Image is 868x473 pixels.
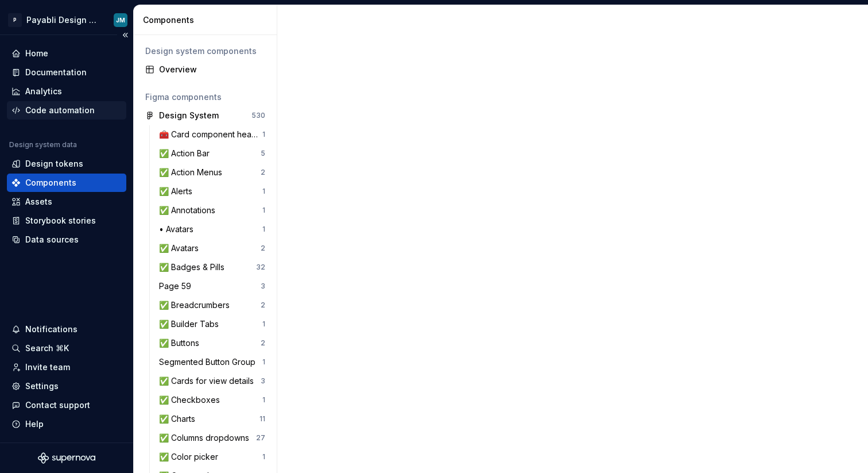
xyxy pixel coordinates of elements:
[159,205,220,216] div: ✅ Annotations
[25,324,77,335] div: Notifications
[143,14,272,26] div: Components
[262,357,265,367] div: 1
[141,60,270,79] a: Overview
[154,163,270,182] a: ✅ Action Menus2
[159,337,204,349] div: ✅ Buttons
[7,82,126,101] a: Analytics
[25,399,90,411] div: Contact support
[159,280,196,292] div: Page 59
[159,432,254,444] div: ✅ Columns dropdowns
[7,174,126,192] a: Components
[154,220,270,239] a: • Avatars1
[9,140,77,149] div: Design system data
[154,315,270,333] a: ✅ Builder Tabs1
[159,262,229,273] div: ✅ Badges & Pills
[154,125,270,144] a: 🧰 Card component headings (internal)1
[25,158,83,170] div: Design tokens
[159,148,214,159] div: ✅ Action Bar
[2,7,131,32] button: PPayabli Design SystemJM
[262,225,265,234] div: 1
[262,395,265,405] div: 1
[256,263,265,272] div: 32
[25,48,48,59] div: Home
[25,86,62,97] div: Analytics
[117,27,133,43] button: Collapse sidebar
[261,301,265,310] div: 2
[154,258,270,276] a: ✅ Badges & Pills32
[145,91,265,103] div: Figma components
[25,215,96,226] div: Storybook stories
[262,452,265,462] div: 1
[7,339,126,357] button: Search ⌘K
[25,343,69,354] div: Search ⌘K
[256,433,265,443] div: 27
[262,320,265,329] div: 1
[159,224,198,235] div: • Avatars
[159,129,262,140] div: 🧰 Card component headings (internal)
[159,243,203,254] div: ✅ Avatars
[7,320,126,339] button: Notifications
[116,16,125,25] div: JM
[154,372,270,390] a: ✅ Cards for view details3
[25,418,44,430] div: Help
[261,282,265,291] div: 3
[38,452,95,464] svg: Supernova Logo
[25,380,59,392] div: Settings
[154,182,270,201] a: ✅ Alerts1
[154,391,270,409] a: ✅ Checkboxes1
[154,277,270,295] a: Page 593
[154,239,270,257] a: ✅ Avatars2
[25,177,76,189] div: Components
[7,230,126,249] a: Data sources
[159,451,223,463] div: ✅ Color picker
[261,168,265,177] div: 2
[7,211,126,230] a: Storybook stories
[7,193,126,211] a: Assets
[159,318,223,330] div: ✅ Builder Tabs
[159,167,227,178] div: ✅ Action Menus
[159,413,200,425] div: ✅ Charts
[159,186,197,197] div: ✅ Alerts
[159,110,219,121] div: Design System
[259,414,265,424] div: 11
[154,296,270,314] a: ✅ Breadcrumbers2
[251,111,265,120] div: 530
[159,375,258,387] div: ✅ Cards for view details
[261,376,265,386] div: 3
[262,187,265,196] div: 1
[7,396,126,414] button: Contact support
[262,206,265,215] div: 1
[145,45,265,57] div: Design system components
[7,63,126,82] a: Documentation
[7,44,126,63] a: Home
[7,155,126,173] a: Design tokens
[159,394,224,406] div: ✅ Checkboxes
[154,410,270,428] a: ✅ Charts11
[25,196,52,207] div: Assets
[159,356,260,368] div: Segmented Button Group
[25,105,95,116] div: Code automation
[261,244,265,253] div: 2
[8,13,22,27] div: P
[25,362,70,373] div: Invite team
[7,101,126,120] a: Code automation
[25,67,87,78] div: Documentation
[7,358,126,376] a: Invite team
[261,339,265,348] div: 2
[141,106,270,125] a: Design System530
[154,353,270,371] a: Segmented Button Group1
[7,415,126,433] button: Help
[159,64,265,75] div: Overview
[261,149,265,158] div: 5
[154,201,270,220] a: ✅ Annotations1
[262,130,265,139] div: 1
[154,429,270,447] a: ✅ Columns dropdowns27
[7,377,126,395] a: Settings
[26,14,100,26] div: Payabli Design System
[159,299,234,311] div: ✅ Breadcrumbers
[154,448,270,466] a: ✅ Color picker1
[154,334,270,352] a: ✅ Buttons2
[154,144,270,163] a: ✅ Action Bar5
[25,234,79,245] div: Data sources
